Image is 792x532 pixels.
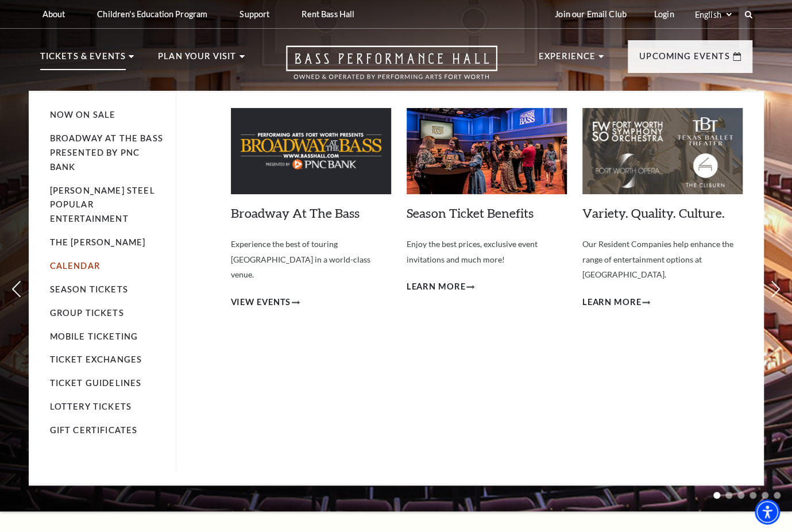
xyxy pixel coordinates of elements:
a: The [PERSON_NAME] [50,237,146,247]
a: Mobile Ticketing [50,331,138,341]
p: Support [239,9,269,19]
a: Variety. Quality. Culture. [582,205,725,221]
a: Season Ticket Benefits [407,205,534,221]
a: Group Tickets [50,308,124,318]
p: Enjoy the best prices, exclusive event invitations and much more! [407,237,567,267]
div: Accessibility Menu [755,499,780,525]
a: Broadway At The Bass presented by PNC Bank [50,133,163,172]
a: Calendar [50,261,100,271]
img: Broadway At The Bass [231,108,391,194]
p: Plan Your Visit [158,49,237,70]
span: Learn More [407,280,466,294]
a: Learn More Season Ticket Benefits [407,280,475,294]
a: Gift Certificates [50,425,138,435]
a: Ticket Guidelines [50,378,142,388]
p: Children's Education Program [97,9,207,19]
img: Variety. Quality. Culture. [582,108,743,194]
p: Tickets & Events [40,49,126,70]
p: About [43,9,65,19]
a: Now On Sale [50,110,116,119]
p: Upcoming Events [639,49,730,70]
select: Select: [693,9,733,20]
a: Ticket Exchanges [50,354,142,364]
p: Rent Bass Hall [302,9,354,19]
a: [PERSON_NAME] Steel Popular Entertainment [50,186,155,224]
img: Season Ticket Benefits [407,108,567,194]
a: Lottery Tickets [50,402,132,411]
span: View Events [231,295,291,310]
a: Learn More Variety. Quality. Culture. [582,295,651,310]
a: Open this option [245,45,539,91]
span: Learn More [582,295,642,310]
p: Our Resident Companies help enhance the range of entertainment options at [GEOGRAPHIC_DATA]. [582,237,743,283]
p: Experience [539,49,596,70]
a: Broadway At The Bass [231,205,360,221]
a: View Events [231,295,300,310]
a: Season Tickets [50,284,128,294]
p: Experience the best of touring [GEOGRAPHIC_DATA] in a world-class venue. [231,237,391,283]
